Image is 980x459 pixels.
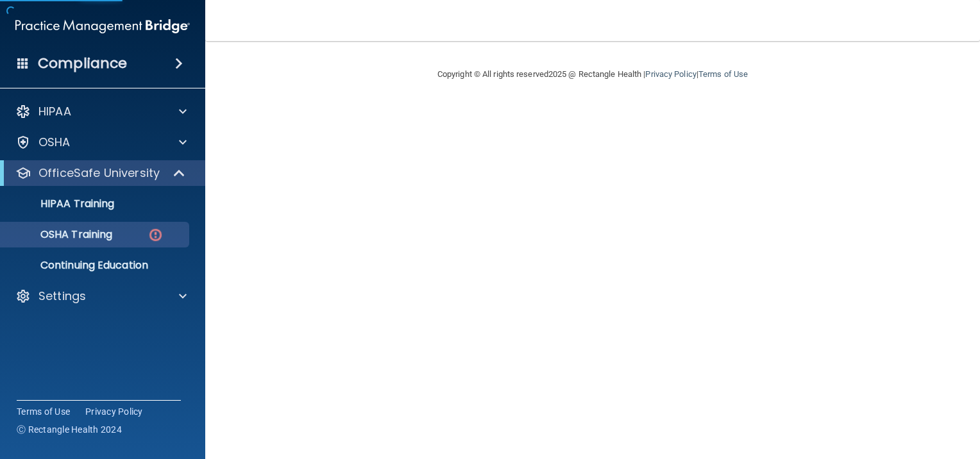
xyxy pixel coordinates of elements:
[698,69,748,79] a: Terms of Use
[38,104,71,119] p: HIPAA
[8,259,183,272] p: Continuing Education
[38,135,71,150] p: OSHA
[38,288,86,304] p: Settings
[15,13,190,39] img: PMB logo
[148,227,164,243] img: danger-circle.6113f641.png
[38,54,127,72] h4: Compliance
[359,54,827,95] div: Copyright © All rights reserved 2025 @ Rectangle Health | |
[15,135,187,150] a: OSHA
[17,405,70,418] a: Terms of Use
[17,423,122,436] span: Ⓒ Rectangle Health 2024
[8,197,114,210] p: HIPAA Training
[15,104,187,119] a: HIPAA
[15,165,186,181] a: OfficeSafe University
[645,69,696,79] a: Privacy Policy
[8,228,112,241] p: OSHA Training
[15,288,187,304] a: Settings
[85,405,143,418] a: Privacy Policy
[38,165,160,181] p: OfficeSafe University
